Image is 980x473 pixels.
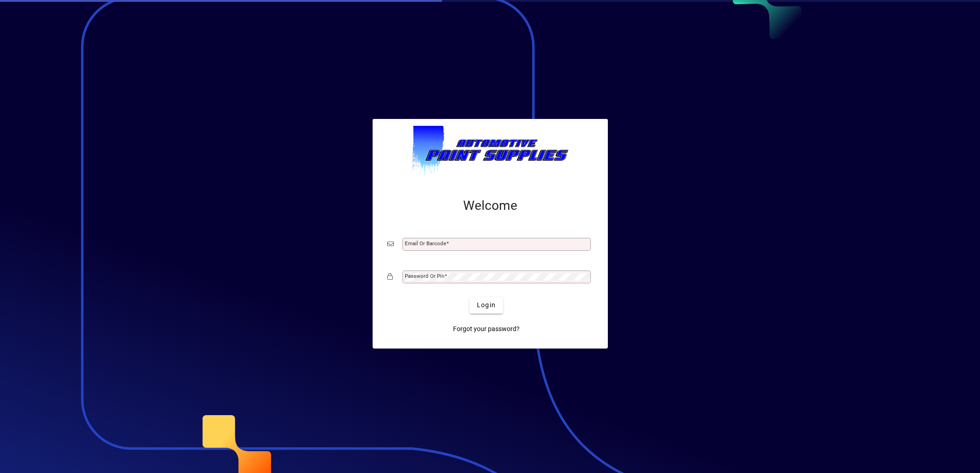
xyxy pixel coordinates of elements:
span: Forgot your password? [453,324,520,334]
button: Login [470,297,503,314]
mat-label: Password or Pin [405,273,444,279]
h2: Welcome [387,198,593,214]
a: Forgot your password? [449,321,523,338]
span: Login [477,300,496,310]
mat-label: Email or Barcode [405,240,446,247]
